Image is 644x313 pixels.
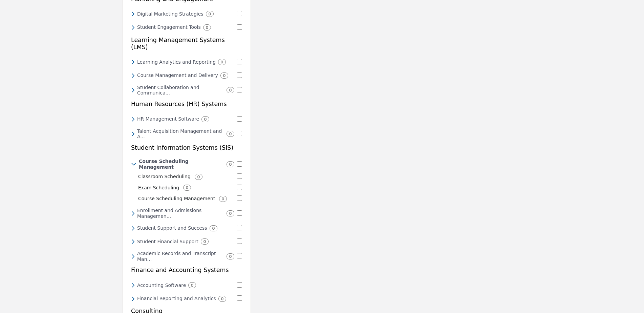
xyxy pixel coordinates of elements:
input: Select Course Scheduling Management [237,161,242,167]
b: 0 [221,60,223,64]
div: 0 Results For HR Management Software [201,116,209,122]
h6: Innovative tools designed to foster a deep connection between students and the institution, enhan... [137,24,201,30]
div: 0 Results For Course Scheduling Management [219,196,227,202]
div: 0 Results For Student Collaboration and Communication [227,87,234,93]
b: 0 [209,12,211,16]
input: Select Academic Records and Transcript Management [237,253,242,258]
input: Select Student Collaboration and Communication [237,87,242,92]
div: 0 Results For Accounting Software [188,282,196,288]
p: Classroom Scheduling [138,173,191,180]
h6: Precision tools tailored for the educational sector, ensuring effective staffing, payroll, and be... [137,116,199,122]
b: 0 [191,283,193,288]
p: Exam Scheduling [138,184,179,191]
b: 0 [229,254,232,259]
h6: Tools dedicated to enhancing student experiences, ensuring they receive the guidance and support ... [137,225,207,231]
b: 0 [212,226,215,231]
h6: Comprehensive platforms ensuring dynamic and effective course delivery, tailored to cater to dive... [137,72,218,78]
input: Select Student Support and Success [237,225,242,230]
b: 0 [229,131,232,136]
h6: Robust systems ensuring accurate, efficient, and secure management of academic records, upholding... [137,251,224,262]
input: Select Financial Reporting and Analytics [237,295,242,301]
b: 0 [204,117,207,122]
div: 0 Results For Exam Scheduling [183,185,191,191]
input: Select Digital Marketing Strategies [237,11,242,16]
h6: Streamlined systems ensuring seamless student onboarding experiences, from application to admissi... [137,208,224,219]
h6: In-depth insights into student performance and learning outcomes, enabling educators to refine te... [137,59,216,65]
b: 0 [223,73,226,78]
div: 0 Results For Course Scheduling Management [227,161,234,167]
b: 0 [229,88,232,92]
b: 0 [222,196,224,201]
h6: Reliable and sector-specific financial tools, crafted for managing educational budgets, transacti... [137,283,186,288]
input: Select Course Management and Delivery [237,72,242,78]
div: 0 Results For Financial Reporting and Analytics [218,296,226,302]
div: 0 Results For Academic Records and Transcript Management [227,253,234,259]
input: Select Classroom Scheduling [237,173,242,179]
b: 0 [186,185,188,190]
h5: Finance and Accounting Systems [131,267,229,274]
h5: Student Information Systems (SIS) [131,144,233,151]
input: Select HR Management Software [237,116,242,122]
div: 0 Results For Digital Marketing Strategies [206,11,214,17]
h6: Advanced systems optimized for creating and managing course timetables, ensuring resource efficie... [139,159,224,170]
div: 0 Results For Student Financial Support [201,238,209,245]
b: 0 [221,296,223,301]
div: 0 Results For Course Management and Delivery [220,72,228,79]
b: 0 [203,239,206,244]
input: Select Learning Analytics and Reporting [237,59,242,64]
h5: Human Resources (HR) Systems [131,101,227,108]
h6: Student Financial Support [137,239,198,245]
b: 0 [229,211,232,216]
input: Select Course Scheduling Management [237,195,242,201]
div: 0 Results For Learning Analytics and Reporting [218,59,226,65]
input: Select Exam Scheduling [237,185,242,190]
input: Select Talent Acquisition Management and Applicant Tracking [237,131,242,136]
div: 0 Results For Classroom Scheduling [195,174,202,180]
div: 0 Results For Student Support and Success [210,225,217,231]
div: 0 Results For Enrollment and Admissions Management [227,210,234,216]
input: Select Student Engagement Tools [237,24,242,30]
input: Select Enrollment and Admissions Management [237,210,242,216]
div: 0 Results For Student Engagement Tools [203,24,211,30]
div: 0 Results For Talent Acquisition Management and Applicant Tracking [227,131,234,137]
h6: Comprehensive systems designed to identify, engage, and onboard top-tier educational professional... [137,128,224,140]
b: 0 [229,162,232,167]
input: Select Student Financial Support [237,238,242,244]
h5: Learning Management Systems (LMS) [131,37,242,51]
h6: Transform raw financial data into actionable insights. Designed to bolster fiscal decisions, ensu... [137,296,216,301]
h6: Platforms promoting student interaction, enabling effective communication and collaboration, fost... [137,85,224,96]
h6: Forward-thinking strategies tailored to promote institutional visibility and engagement in the di... [137,11,203,17]
input: Select Accounting Software [237,282,242,288]
p: Simplify the intricate task of course scheduling with dedicated management tools, optimizing both... [138,195,215,202]
b: 0 [197,174,200,179]
b: 0 [206,25,208,30]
